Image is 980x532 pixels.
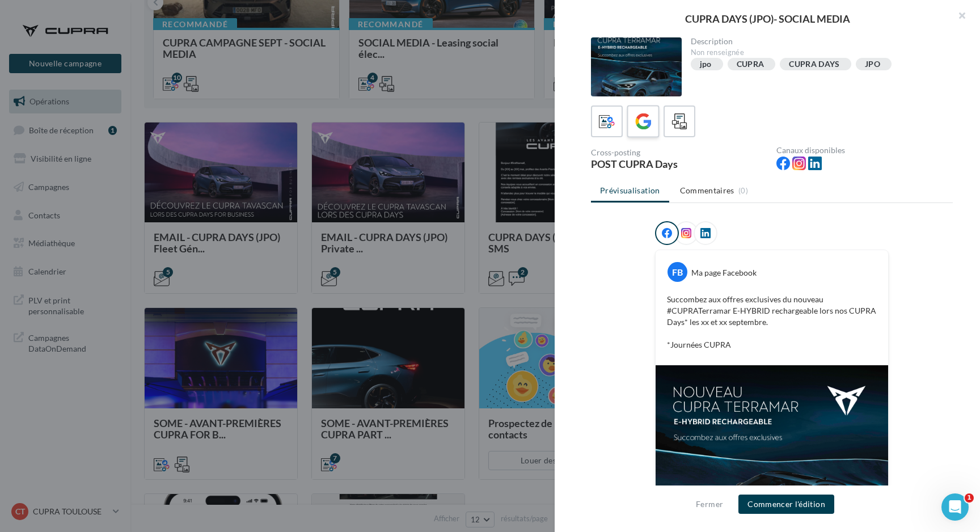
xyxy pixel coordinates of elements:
span: Commentaires [680,185,734,196]
div: Ma page Facebook [691,267,757,278]
p: Succombez aux offres exclusives du nouveau #CUPRATerramar E-HYBRID rechargeable lors nos CUPRA Da... [667,294,877,351]
div: FB [668,262,687,282]
div: CUPRA [737,60,764,69]
div: Canaux disponibles [776,146,953,154]
div: Description [691,37,944,45]
iframe: Intercom live chat [941,493,969,521]
div: CUPRA DAYS (JPO)- SOCIAL MEDIA [573,14,962,24]
div: POST CUPRA Days [591,159,767,169]
button: Fermer [691,497,728,511]
div: jpo [700,60,712,69]
div: Cross-posting [591,149,767,157]
div: CUPRA DAYS [789,60,840,69]
div: JPO [865,60,880,69]
div: Non renseignée [691,48,944,58]
span: 1 [965,493,974,503]
span: (0) [738,186,748,195]
button: Commencer l'édition [738,495,834,514]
